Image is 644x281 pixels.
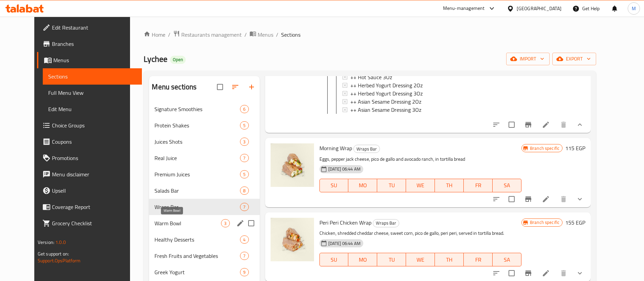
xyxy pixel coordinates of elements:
span: MO [351,180,374,190]
span: SA [495,255,519,265]
li: / [168,31,170,39]
div: Healthy Desserts4 [149,231,259,248]
button: MO [348,179,377,192]
span: MO [351,255,374,265]
button: SU [319,179,349,192]
h2: Menu sections [152,82,197,92]
span: ++ Asian Sesame Dressing 2Oz [350,98,421,106]
span: SU [323,255,346,265]
span: Select to update [504,266,519,280]
span: WE [409,255,432,265]
span: Edit Restaurant [52,23,136,32]
div: Greek Yogurt [154,268,240,276]
button: MO [348,253,377,266]
li: / [244,31,247,39]
span: Grocery Checklist [52,219,136,227]
button: SU [319,253,349,266]
span: 8 [240,188,248,194]
span: Choice Groups [52,121,136,129]
span: Morning Wrap [319,143,352,153]
span: M [632,5,636,12]
span: Version: [38,238,54,247]
svg: Show Choices [576,269,584,277]
span: FR [466,180,490,190]
div: [GEOGRAPHIC_DATA] [517,5,562,12]
span: Select to update [504,118,519,132]
a: Edit Menu [43,101,142,117]
div: Signature Smoothies6 [149,101,259,117]
span: Promotions [52,154,136,162]
p: Chicken, shredded cheddar cheese, sweet corn, pico de gallo, peri peri, served in tortilla bread. [319,229,521,238]
span: 5 [240,171,248,178]
span: Warm Bowl [154,219,221,227]
span: TU [380,255,403,265]
div: items [240,252,249,260]
h6: 115 EGP [565,143,585,153]
a: Edit menu item [542,269,550,277]
a: Upsell [37,182,142,199]
div: Open [170,56,186,64]
a: Menus [37,52,142,68]
svg: Show Choices [576,195,584,203]
span: Wraps Bar [373,219,399,227]
span: Wraps Bar [154,203,240,211]
nav: breadcrumb [144,30,596,39]
span: FR [466,255,490,265]
span: Upsell [52,187,136,195]
span: Lychee [144,51,167,67]
div: items [221,219,229,227]
span: Full Menu View [48,89,136,97]
span: 7 [240,253,248,259]
a: Menu disclaimer [37,166,142,182]
a: Home [144,31,165,39]
div: items [240,105,249,113]
img: Peri Peri Chicken Wrap [271,218,314,261]
button: show more [572,191,588,207]
a: Choice Groups [37,117,142,134]
div: Wraps Bar [373,219,399,227]
button: export [552,53,596,65]
span: Restaurants management [181,31,242,39]
a: Coverage Report [37,199,142,215]
li: / [276,31,278,39]
div: Protein Shakes5 [149,117,259,134]
span: Fresh Fruits and Vegetables [154,252,240,260]
span: Menu disclaimer [52,170,136,178]
span: 3 [221,220,229,227]
span: Healthy Desserts [154,235,240,244]
h6: 155 EGP [565,218,585,227]
a: Restaurants management [173,30,242,39]
button: FR [464,253,493,266]
span: 7 [240,155,248,161]
span: SU [323,180,346,190]
span: Open [170,57,186,63]
span: Branches [52,40,136,48]
button: TU [377,253,406,266]
div: Salads Bar [154,187,240,195]
span: 1.0.0 [55,238,66,247]
span: Peri Peri Chicken Wrap [319,217,371,228]
a: Edit Restaurant [37,19,142,36]
button: delete [555,191,572,207]
span: Branch specific [527,219,562,226]
div: items [240,187,249,195]
div: Menu-management [443,4,485,13]
span: 4 [240,236,248,243]
button: show more [572,117,588,133]
button: FR [464,179,493,192]
a: Grocery Checklist [37,215,142,231]
span: ++ Asian Sesame Dressing 3Oz [350,106,421,114]
div: Salads Bar8 [149,182,259,199]
div: items [240,138,249,146]
span: Wraps Bar [354,145,380,153]
div: Wraps Bar [353,145,380,153]
span: Juices Shots [154,138,240,146]
button: Branch-specific-item [520,191,536,207]
span: Edit Menu [48,105,136,113]
span: Sections [48,72,136,81]
a: Coupons [37,134,142,150]
span: WE [409,180,432,190]
span: 3 [240,139,248,145]
button: delete [555,117,572,133]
